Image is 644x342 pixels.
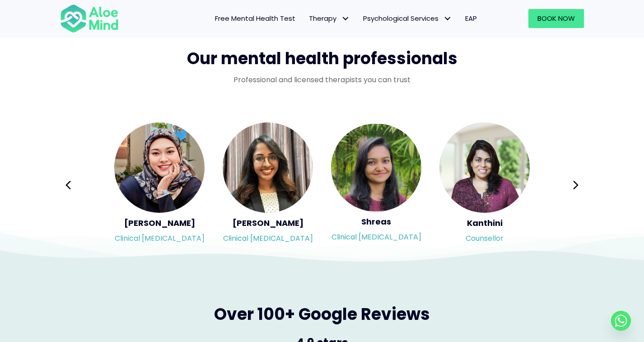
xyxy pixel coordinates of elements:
span: Over 100+ Google Reviews [214,303,430,326]
h5: [PERSON_NAME] [114,217,205,229]
span: Psychological Services [363,14,452,23]
span: Therapy [309,14,350,23]
img: <h5>Shreas</h5><p>Clinical Psychologist</p> [331,124,421,211]
a: TherapyTherapy: submenu [302,9,356,28]
span: Book Now [537,14,575,23]
h5: Kanthini [439,217,530,229]
nav: Menu [131,9,484,28]
h5: [PERSON_NAME] [223,217,313,229]
div: Slide 4 of 3 [223,122,313,249]
a: <h5>Kanthini</h5><p>Counsellor</p> KanthiniCounsellor [439,122,530,248]
img: <h5>Kanthini</h5><p>Counsellor</p> [439,122,530,213]
span: Therapy: submenu [339,12,352,25]
div: Slide 6 of 3 [439,122,530,249]
h5: Shreas [331,216,421,227]
a: Whatsapp [611,311,631,331]
a: <h5>Yasmin</h5><p>Clinical Psychologist</p> [PERSON_NAME]Clinical [MEDICAL_DATA] [114,122,205,248]
a: EAP [458,9,484,28]
a: <h5>Anita</h5><p>Clinical Psychologist</p> [PERSON_NAME]Clinical [MEDICAL_DATA] [223,122,313,248]
a: Book Now [528,9,584,28]
span: EAP [465,14,477,23]
a: Free Mental Health Test [208,9,302,28]
p: Professional and licensed therapists you can trust [60,75,584,85]
img: <h5>Yasmin</h5><p>Clinical Psychologist</p> [114,122,205,213]
span: Psychological Services: submenu [441,12,454,25]
img: Aloe mind Logo [60,4,119,33]
a: <h5>Shreas</h5><p>Clinical Psychologist</p> ShreasClinical [MEDICAL_DATA] [331,124,421,247]
div: Slide 5 of 3 [331,122,421,249]
a: Psychological ServicesPsychological Services: submenu [356,9,458,28]
div: Slide 3 of 3 [114,122,205,249]
span: Free Mental Health Test [215,14,295,23]
img: <h5>Anita</h5><p>Clinical Psychologist</p> [223,122,313,213]
span: Our mental health professionals [187,47,457,70]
